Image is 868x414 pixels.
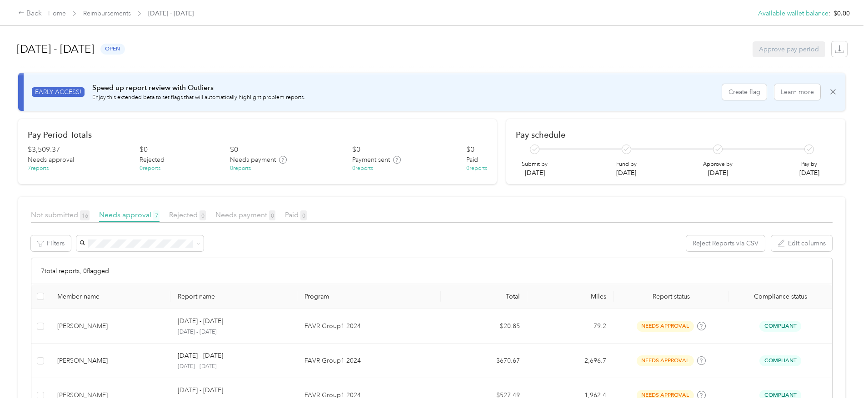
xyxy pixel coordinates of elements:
span: 7 [153,210,160,220]
p: [DATE] - [DATE] [178,385,223,395]
a: Reimbursements [83,10,131,17]
span: EARLY ACCESS! [32,87,85,97]
div: [PERSON_NAME] [57,390,164,400]
span: Needs payment [230,155,276,165]
div: 0 reports [230,165,251,173]
span: 0 [269,210,275,220]
p: FAVR Group1 2024 [304,321,434,331]
span: Needs payment [215,210,275,219]
div: Miles [534,293,606,300]
td: FAVR Group1 2024 [297,378,441,413]
span: Report status [621,293,721,300]
td: 79.2 [527,309,614,344]
span: Needs approval [28,155,74,165]
span: Compliance status [736,293,825,300]
th: Member name [50,284,171,309]
div: Total [448,293,520,300]
div: $ 0 [466,145,474,155]
p: [DATE] - [DATE] [178,397,289,405]
p: Fund by [616,160,637,169]
p: Approve by [703,160,733,169]
p: [DATE] - [DATE] [178,316,223,326]
div: $ 0 [352,145,360,155]
p: FAVR Group1 2024 [304,390,434,400]
span: Paid [285,210,307,219]
span: 0 [300,210,307,220]
p: [DATE] [703,168,733,178]
div: 7 reports [28,165,49,173]
div: [PERSON_NAME] [57,356,164,366]
button: Available wallet balance [758,9,828,18]
span: Compliant [759,390,801,400]
span: Rejected [140,155,165,165]
button: Create flag [722,84,767,100]
p: [DATE] [522,168,548,178]
p: [DATE] [799,168,819,178]
div: 7 total reports, 0 flagged [31,258,832,284]
span: 16 [80,210,90,220]
td: $527.49 [441,378,527,413]
div: $ 0 [140,145,148,155]
span: needs approval [637,390,694,400]
iframe: Everlance-gr Chat Button Frame [817,363,868,414]
span: Compliant [759,355,801,366]
button: Learn more [774,84,820,100]
p: [DATE] - [DATE] [178,351,223,361]
p: FAVR Group1 2024 [304,356,434,366]
div: [PERSON_NAME] [57,321,164,331]
td: $670.67 [441,344,527,378]
p: Speed up report review with Outliers [92,82,305,94]
td: FAVR Group1 2024 [297,309,441,344]
span: Needs approval [99,210,160,219]
span: $0.00 [833,9,850,18]
span: Paid [466,155,478,165]
h2: Pay Period Totals [28,130,487,140]
th: Report name [170,284,297,309]
a: Home [48,10,66,17]
div: $ 3,509.37 [28,145,60,155]
div: 0 reports [140,165,160,173]
span: : [828,9,830,18]
div: Back [18,8,42,19]
td: FAVR Group1 2024 [297,344,441,378]
span: Compliant [759,321,801,331]
button: Filters [31,235,71,251]
span: Rejected [169,210,206,219]
button: Reject Reports via CSV [686,235,765,251]
td: $20.85 [441,309,527,344]
span: Payment sent [352,155,390,165]
p: [DATE] - [DATE] [178,363,289,371]
p: Pay by [799,160,819,169]
span: needs approval [637,321,694,331]
p: [DATE] [616,168,637,178]
span: Not submitted [31,210,90,219]
h2: Pay schedule [516,130,836,140]
span: 0 [200,210,206,220]
span: needs approval [637,355,694,366]
td: 2,696.7 [527,344,614,378]
h1: [DATE] - [DATE] [17,38,94,60]
div: 0 reports [352,165,373,173]
td: 1,962.4 [527,378,614,413]
div: Member name [57,293,164,300]
div: $ 0 [230,145,238,155]
p: Submit by [522,160,548,169]
div: 0 reports [466,165,487,173]
p: Enjoy this extended beta to set flags that will automatically highlight problem reports. [92,94,305,102]
p: [DATE] - [DATE] [178,328,289,336]
button: Edit columns [771,235,832,251]
span: open [100,44,125,54]
span: [DATE] - [DATE] [148,9,194,18]
th: Program [297,284,441,309]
